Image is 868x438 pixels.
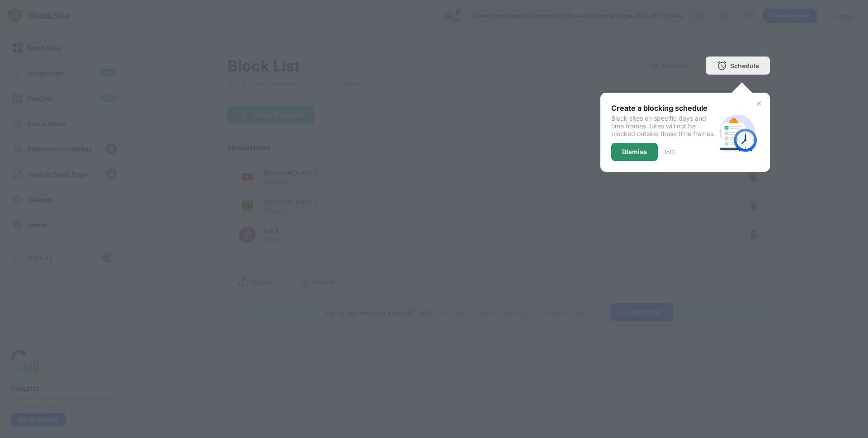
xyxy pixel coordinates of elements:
[716,111,759,154] img: schedule.svg
[730,62,759,70] div: Schedule
[611,114,716,137] div: Block sites on specific days and time frames. Sites will not be blocked outside these time frames.
[611,104,716,113] div: Create a blocking schedule
[755,100,763,107] img: x-button.svg
[622,148,647,155] div: Dismiss
[663,149,675,155] div: 3 of 3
